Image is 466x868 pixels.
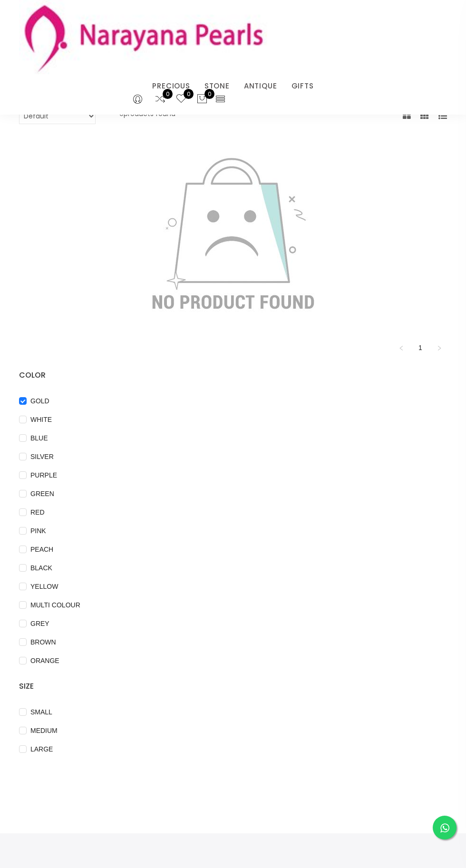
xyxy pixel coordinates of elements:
span: 0 [204,89,214,99]
span: GREEN [27,488,58,499]
span: PEACH [27,544,57,555]
a: 1 [413,341,427,355]
span: BLACK [27,563,56,573]
li: 1 [413,340,428,355]
li: Previous Page [394,340,409,355]
img: not-found.jpg [140,141,326,326]
a: ANTIQUE [244,79,277,93]
span: YELLOW [27,581,62,592]
a: GIFTS [291,79,314,93]
a: STONE [204,79,230,93]
h4: COLOR [19,370,447,381]
a: PRECIOUS [152,79,190,93]
span: GOLD [27,396,53,406]
span: BROWN [27,637,60,647]
span: BLUE [27,433,52,443]
span: 0 [163,89,173,99]
span: PURPLE [27,470,61,480]
p: 0 products found [119,108,175,124]
span: WHITE [27,414,56,425]
li: Next Page [432,340,447,355]
span: RED [27,507,49,517]
a: 0 [155,93,166,106]
span: SMALL [27,707,56,717]
span: PINK [27,526,50,536]
span: MULTI COLOUR [27,600,84,610]
button: right [432,340,447,355]
span: 0 [184,89,194,99]
span: left [398,345,404,351]
a: 0 [175,93,187,106]
span: MEDIUM [27,725,61,736]
span: LARGE [27,744,57,754]
span: ORANGE [27,655,63,666]
span: right [437,345,442,351]
h4: SIZE [19,681,447,692]
button: 0 [196,93,208,106]
span: SILVER [27,451,58,462]
button: left [394,340,409,355]
span: GREY [27,618,53,629]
